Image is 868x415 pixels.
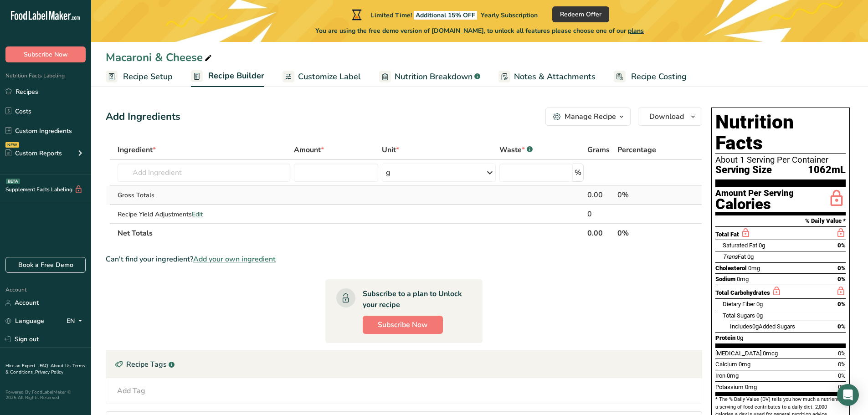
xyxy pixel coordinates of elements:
h1: Nutrition Facts [715,112,846,154]
span: Recipe Costing [631,71,687,83]
section: % Daily Value * [715,215,846,226]
a: Book a Free Demo [5,257,86,273]
span: 0g [756,301,763,307]
th: 0% [616,223,675,242]
span: Additional 15% OFF [414,11,477,20]
input: Add Ingredient [118,164,290,182]
span: Ingredient [118,144,156,155]
span: Potassium [715,384,744,390]
span: Edit [192,210,203,219]
div: Limited Time! [350,9,538,20]
a: Recipe Setup [106,67,173,87]
span: Download [649,111,684,122]
span: 0% [838,361,846,368]
span: Grams [587,144,610,155]
span: 0% [838,372,846,379]
span: Percentage [617,144,656,155]
a: Notes & Attachments [498,67,596,87]
div: NEW [5,142,19,148]
span: Unit [382,144,399,155]
span: Serving Size [715,164,772,176]
span: Recipe Setup [123,71,173,83]
span: 0g [759,242,765,249]
a: Nutrition Breakdown [379,67,480,87]
div: Manage Recipe [565,111,616,122]
span: Cholesterol [715,265,747,272]
span: Iron [715,372,725,379]
div: About 1 Serving Per Container [715,155,846,164]
span: Customize Label [298,71,361,83]
button: Manage Recipe [545,108,631,126]
span: You are using the free demo version of [DOMAIN_NAME], to unlock all features please choose one of... [315,26,644,36]
th: Net Totals [116,223,586,242]
span: 0mg [739,361,750,368]
span: 0mg [737,276,749,282]
div: Waste [499,144,533,155]
span: Redeem Offer [560,10,601,19]
a: Terms & Conditions . [5,363,85,375]
span: Sodium [715,276,735,282]
button: Download [638,108,702,126]
span: Saturated Fat [723,242,757,249]
div: Recipe Yield Adjustments [118,210,290,219]
span: 1062mL [808,164,846,176]
span: 0% [838,350,846,357]
span: 0g [737,334,743,341]
span: Includes Added Sugars [730,323,795,330]
span: 0% [838,384,846,390]
span: Calcium [715,361,737,368]
a: Privacy Policy [35,369,63,375]
div: Add Ingredients [106,109,180,124]
div: 0 [587,209,613,220]
span: 0% [837,265,846,272]
a: About Us . [51,363,72,369]
button: Subscribe Now [5,46,86,62]
a: Recipe Costing [614,67,687,87]
div: g [386,167,390,178]
span: 0% [837,301,846,307]
a: Language [5,313,44,329]
span: Total Carbohydrates [715,289,770,296]
span: Total Fat [715,231,739,238]
div: Gross Totals [118,190,290,200]
div: Recipe Tags [106,351,702,378]
span: Notes & Attachments [514,71,596,83]
span: Nutrition Breakdown [395,71,473,83]
span: Subscribe Now [24,50,68,59]
a: FAQ . [40,363,51,369]
span: 0% [837,276,846,282]
div: 0.00 [587,190,613,200]
a: Hire an Expert . [5,363,38,369]
div: Powered By FoodLabelMaker © 2025 All Rights Reserved [5,389,86,400]
div: Amount Per Serving [715,189,794,198]
span: Recipe Builder [208,70,264,82]
div: Add Tag [117,385,145,396]
span: Subscribe Now [378,319,428,330]
th: 0.00 [586,223,615,242]
span: 0g [752,323,759,330]
div: BETA [6,179,20,184]
div: Calories [715,198,794,211]
div: Open Intercom Messenger [837,384,859,406]
span: [MEDICAL_DATA] [715,350,761,357]
span: Fat [723,253,746,260]
span: Amount [294,144,324,155]
span: Yearly Subscription [481,11,538,20]
span: 0% [837,242,846,249]
button: Redeem Offer [552,6,609,22]
div: Can't find your ingredient? [106,254,702,265]
span: Add your own ingredient [193,254,276,265]
span: 0% [837,323,846,330]
span: 0mg [727,372,739,379]
span: 0g [747,253,754,260]
div: Custom Reports [5,149,62,158]
div: 0% [617,190,673,200]
span: 0mg [748,265,760,272]
span: 0mg [745,384,757,390]
span: 0mcg [763,350,778,357]
div: Macaroni & Cheese [106,49,214,66]
a: Recipe Builder [191,66,264,87]
span: plans [628,26,644,35]
span: Protein [715,334,735,341]
span: 0g [756,312,763,319]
